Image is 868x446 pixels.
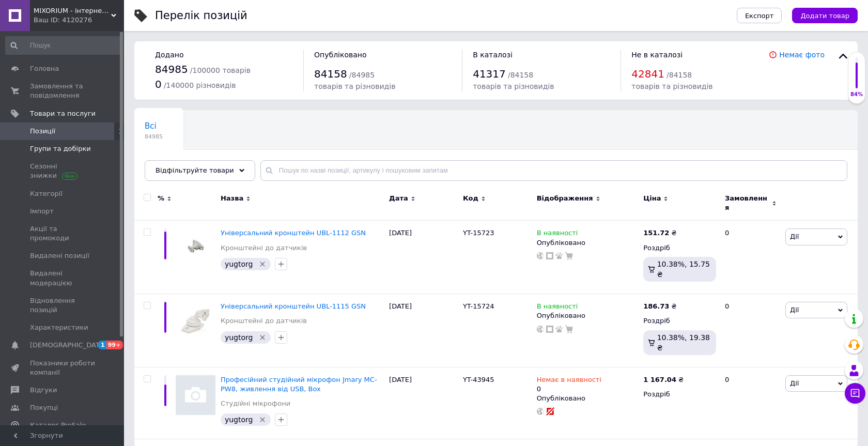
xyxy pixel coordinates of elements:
span: В наявності [537,302,578,313]
span: Додано [155,51,183,59]
span: 84158 [314,68,347,80]
div: Ваш ID: 4120276 [34,16,124,25]
span: В каталозі [473,51,513,59]
a: Універсальний кронштейн UBL-1112 GSN [221,229,366,237]
a: Студійні мікрофони [221,399,290,408]
span: Характеристики [30,323,88,332]
div: Роздріб [643,243,716,253]
span: товарів та різновидів [314,82,395,90]
span: Додати товар [800,12,849,20]
img: Универсальный кронштейн UBL-1112 GSN [176,228,215,268]
b: 151.72 [643,229,669,237]
span: Покупці [30,403,58,412]
div: 84% [848,91,865,98]
span: Опубліковано [314,51,367,59]
span: yugtorg [225,416,253,424]
span: 84985 [145,133,163,141]
div: ₴ [643,228,676,238]
span: Відновлення позицій [30,296,96,315]
div: Опубліковано [537,311,639,320]
div: Роздріб [643,316,716,326]
span: Назва [221,194,243,203]
span: Товари та послуги [30,109,96,118]
span: 1 [98,341,106,349]
span: Відображення [537,194,593,203]
span: Експорт [745,12,774,20]
span: Відфільтруйте товари [156,166,234,174]
span: Видалені модерацією [30,269,96,287]
span: товарів та різновидів [631,82,712,90]
span: Сезонні знижки [30,162,96,180]
span: Замовлення [725,194,769,212]
div: [DATE] [386,367,460,439]
span: Не в каталозі [631,51,683,59]
span: Дата [389,194,408,203]
b: 186.73 [643,302,669,310]
div: Роздріб [643,390,716,399]
div: 0 [719,294,783,367]
span: Каталог ProSale [30,421,86,430]
div: 0 [537,375,601,394]
span: 10.38%, 19.38 ₴ [657,333,710,352]
div: Опубліковано [537,394,639,403]
span: / 84158 [667,71,692,79]
span: Акції та промокоди [30,224,96,243]
span: Дії [790,306,799,314]
span: yugtorg [225,260,253,268]
span: Замовлення та повідомлення [30,82,96,100]
div: ₴ [643,375,684,385]
span: Дії [790,233,799,240]
span: 0 [155,78,162,90]
span: Немає в наявності [537,376,601,387]
img: Профессиональный студийный микрофон Jmary MC-PW8, питание от USB, Box [176,375,215,415]
div: ₴ [643,302,676,311]
span: % [158,194,164,203]
span: Відгуки [30,386,57,395]
span: Дії [790,379,799,387]
svg: Видалити мітку [258,260,267,268]
a: Кронштейні до датчиків [221,316,307,326]
span: / 84985 [349,71,375,79]
span: 41317 [473,68,506,80]
a: Універсальний кронштейн UBL-1115 GSN [221,302,366,310]
span: В наявності [537,229,578,240]
span: Головна [30,64,59,73]
button: Додати товар [792,8,858,23]
div: 0 [719,221,783,294]
span: Імпорт [30,207,54,216]
svg: Видалити мітку [258,416,267,424]
input: Пошук [5,36,122,55]
div: Опубліковано [537,238,639,248]
a: Кронштейні до датчиків [221,243,307,253]
span: Позиції [30,127,55,136]
span: / 100000 товарів [190,66,251,74]
span: Показники роботи компанії [30,359,96,377]
span: YT-15723 [463,229,494,237]
b: 1 167.04 [643,376,676,383]
div: [DATE] [386,294,460,367]
div: 0 [719,367,783,439]
span: 99+ [106,341,123,349]
span: 42841 [631,68,664,80]
span: 10.38%, 15.75 ₴ [657,260,710,279]
span: YT-15724 [463,302,494,310]
input: Пошук по назві позиції, артикулу і пошуковим запитам [260,160,847,181]
a: Професійний студійний мікрофон Jmary MC-PW8, живлення від USB, Box [221,376,377,393]
button: Чат з покупцем [845,383,865,404]
svg: Видалити мітку [258,333,267,342]
span: Категорії [30,189,63,198]
div: [DATE] [386,221,460,294]
span: Видалені позиції [30,251,89,260]
button: Експорт [737,8,782,23]
span: yugtorg [225,333,253,342]
span: / 84158 [508,71,533,79]
span: [DEMOGRAPHIC_DATA] [30,341,106,350]
span: Всі [145,121,157,131]
a: Немає фото [779,51,825,59]
span: Ціна [643,194,661,203]
span: Групи та добірки [30,144,91,153]
span: Код [463,194,478,203]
